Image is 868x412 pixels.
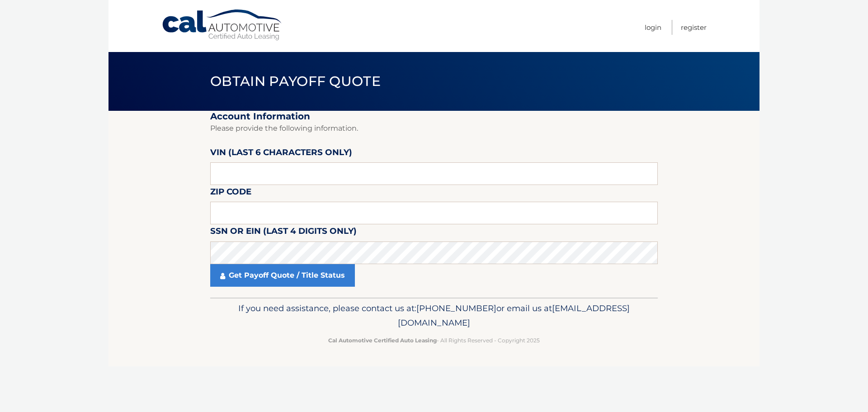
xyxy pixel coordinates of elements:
h2: Account Information [210,111,658,122]
a: Cal Automotive [161,9,283,41]
p: Please provide the following information. [210,122,658,135]
strong: Cal Automotive Certified Auto Leasing [328,337,437,344]
label: Zip Code [210,185,251,202]
a: Get Payoff Quote / Title Status [210,264,355,287]
p: - All Rights Reserved - Copyright 2025 [216,336,652,345]
label: SSN or EIN (last 4 digits only) [210,224,357,241]
label: VIN (last 6 characters only) [210,146,352,162]
span: Obtain Payoff Quote [210,73,381,90]
a: Register [681,20,707,35]
span: [PHONE_NUMBER] [416,303,496,313]
a: Login [645,20,661,35]
p: If you need assistance, please contact us at: or email us at [216,301,652,330]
